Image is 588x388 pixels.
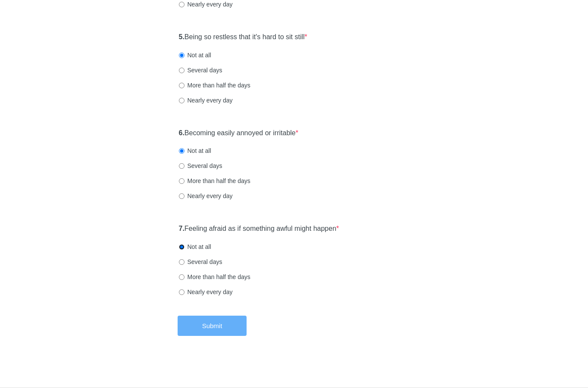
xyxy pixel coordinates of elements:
[179,83,185,88] input: More than half the days
[179,192,233,200] label: Nearly every day
[179,129,185,137] strong: 6.
[179,258,222,266] label: Several days
[179,274,185,280] input: More than half the days
[179,259,185,265] input: Several days
[179,148,185,154] input: Not at all
[179,178,185,184] input: More than half the days
[179,98,185,103] input: Nearly every day
[179,289,185,295] input: Nearly every day
[179,177,250,185] label: More than half the days
[179,32,307,42] label: Being so restless that it's hard to sit still
[179,163,185,169] input: Several days
[179,161,222,170] label: Several days
[179,81,250,90] label: More than half the days
[179,273,250,281] label: More than half the days
[179,66,222,74] label: Several days
[179,2,185,7] input: Nearly every day
[178,316,247,336] button: Submit
[179,193,185,199] input: Nearly every day
[179,53,185,58] input: Not at all
[179,244,185,250] input: Not at all
[179,242,211,251] label: Not at all
[179,33,185,40] strong: 5.
[179,128,299,138] label: Becoming easily annoyed or irritable
[179,96,233,105] label: Nearly every day
[179,146,211,155] label: Not at all
[179,225,185,232] strong: 7.
[179,288,233,296] label: Nearly every day
[179,68,185,73] input: Several days
[179,224,339,234] label: Feeling afraid as if something awful might happen
[179,51,211,59] label: Not at all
